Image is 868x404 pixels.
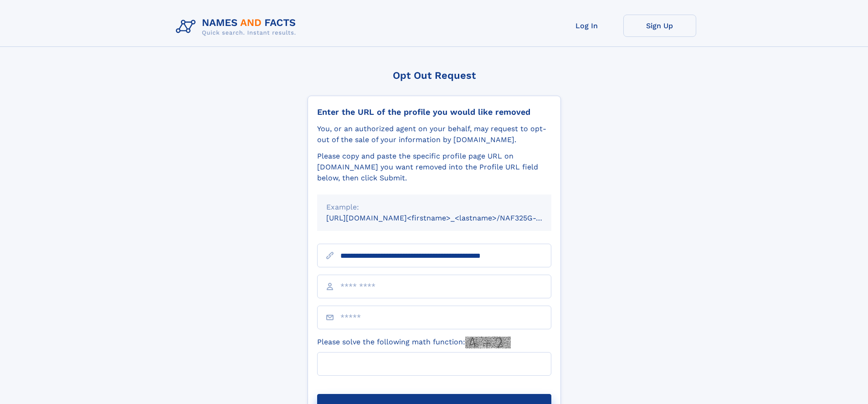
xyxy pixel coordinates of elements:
div: Please copy and paste the specific profile page URL on [DOMAIN_NAME] you want removed into the Pr... [317,151,551,184]
a: Log In [550,15,623,37]
div: Example: [326,202,542,213]
img: Logo Names and Facts [172,15,303,39]
div: Opt Out Request [308,70,561,81]
label: Please solve the following math function: [317,337,511,348]
div: Enter the URL of the profile you would like removed [317,107,551,117]
small: [URL][DOMAIN_NAME]<firstname>_<lastname>/NAF325G-xxxxxxxx [326,214,569,222]
div: You, or an authorized agent on your behalf, may request to opt-out of the sale of your informatio... [317,123,551,145]
a: Sign Up [623,15,696,37]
